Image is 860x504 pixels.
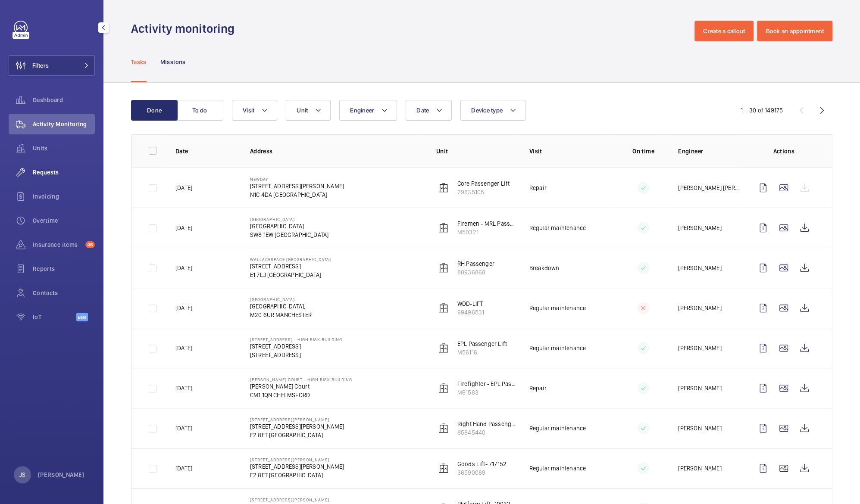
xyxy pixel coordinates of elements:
[250,182,344,190] p: [STREET_ADDRESS][PERSON_NAME]
[529,464,586,473] p: Regular maintenance
[32,61,49,70] span: Filters
[678,424,721,432] p: [PERSON_NAME]
[529,344,586,352] p: Regular maintenance
[19,470,25,479] p: JS
[250,230,329,239] p: SW8 1EW [GEOGRAPHIC_DATA]
[457,308,484,317] p: 99496531
[678,224,721,232] p: [PERSON_NAME]
[457,299,484,308] p: WDD-LIFT
[438,383,449,393] img: elevator.svg
[250,257,331,262] p: Wallacespace [GEOGRAPHIC_DATA]
[250,311,312,319] p: M20 6UR MANCHESTER
[175,304,192,312] p: [DATE]
[678,304,721,312] p: [PERSON_NAME]
[741,106,783,115] div: 1 – 30 of 149175
[33,144,95,152] span: Units
[131,21,240,37] h1: Activity monitoring
[350,107,374,114] span: Engineer
[297,107,308,114] span: Unit
[529,384,547,392] p: Repair
[529,264,560,272] p: Breakdown
[33,216,95,225] span: Overtime
[232,100,277,121] button: Visit
[457,188,510,196] p: 29835105
[160,58,186,66] p: Missions
[250,217,329,222] p: [GEOGRAPHIC_DATA]
[457,380,516,388] p: Firefighter - EPL Passenger Lift
[250,262,331,271] p: [STREET_ADDRESS]
[175,464,192,473] p: [DATE]
[250,382,352,391] p: [PERSON_NAME] Court
[250,222,329,230] p: [GEOGRAPHIC_DATA]
[175,424,192,432] p: [DATE]
[678,384,721,392] p: [PERSON_NAME]
[471,107,503,114] span: Device type
[438,223,449,233] img: elevator.svg
[529,424,586,432] p: Regular maintenance
[33,289,95,297] span: Contacts
[457,268,494,277] p: 88936868
[33,240,82,249] span: Insurance items
[33,192,95,201] span: Invoicing
[457,348,507,357] p: M56116
[250,377,352,382] p: [PERSON_NAME] Court - High Risk Building
[457,339,507,348] p: EPL Passenger Lift
[250,190,344,199] p: N1C 4DA [GEOGRAPHIC_DATA]
[250,147,422,156] p: Address
[33,168,95,177] span: Requests
[457,460,507,468] p: Goods Lift- 717152
[38,470,84,479] p: [PERSON_NAME]
[250,471,344,479] p: E2 8ET [GEOGRAPHIC_DATA]
[243,107,254,114] span: Visit
[457,179,510,188] p: Core Passenger Lift
[250,462,344,471] p: [STREET_ADDRESS][PERSON_NAME]
[457,388,516,397] p: M61583
[175,264,192,272] p: [DATE]
[438,463,449,473] img: elevator.svg
[250,417,344,422] p: [STREET_ADDRESS][PERSON_NAME]
[250,431,344,439] p: E2 8ET [GEOGRAPHIC_DATA]
[250,342,342,351] p: [STREET_ADDRESS]
[175,147,236,156] p: Date
[457,259,494,268] p: RH Passenger
[438,343,449,353] img: elevator.svg
[250,497,344,502] p: [STREET_ADDRESS][PERSON_NAME]
[175,384,192,392] p: [DATE]
[436,147,516,156] p: Unit
[33,313,76,321] span: IoT
[76,313,88,321] span: Beta
[457,428,516,437] p: 85845440
[529,304,586,312] p: Regular maintenance
[757,21,832,41] button: Book an appointment
[753,147,815,156] p: Actions
[250,177,344,182] p: NewDay
[85,241,95,248] span: 46
[175,344,192,352] p: [DATE]
[33,96,95,104] span: Dashboard
[438,263,449,273] img: elevator.svg
[250,457,344,462] p: [STREET_ADDRESS][PERSON_NAME]
[416,107,429,114] span: Date
[678,264,721,272] p: [PERSON_NAME]
[250,391,352,399] p: CM1 1QN CHELMSFORD
[438,303,449,313] img: elevator.svg
[339,100,397,121] button: Engineer
[678,184,739,192] p: [PERSON_NAME] [PERSON_NAME]
[529,147,609,156] p: Visit
[131,58,147,66] p: Tasks
[460,100,525,121] button: Device type
[622,147,665,156] p: On time
[250,271,331,279] p: E1 7LJ [GEOGRAPHIC_DATA]
[694,21,754,41] button: Create a callout
[250,302,312,311] p: [GEOGRAPHIC_DATA],
[250,422,344,431] p: [STREET_ADDRESS][PERSON_NAME]
[457,420,516,428] p: Right Hand Passenger Lift- 717153
[457,228,516,236] p: M50321
[286,100,331,121] button: Unit
[9,55,95,76] button: Filters
[131,100,178,121] button: Done
[177,100,223,121] button: To do
[457,219,516,228] p: Firemen - MRL Passenger Lift
[457,468,507,477] p: 36590089
[529,224,586,232] p: Regular maintenance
